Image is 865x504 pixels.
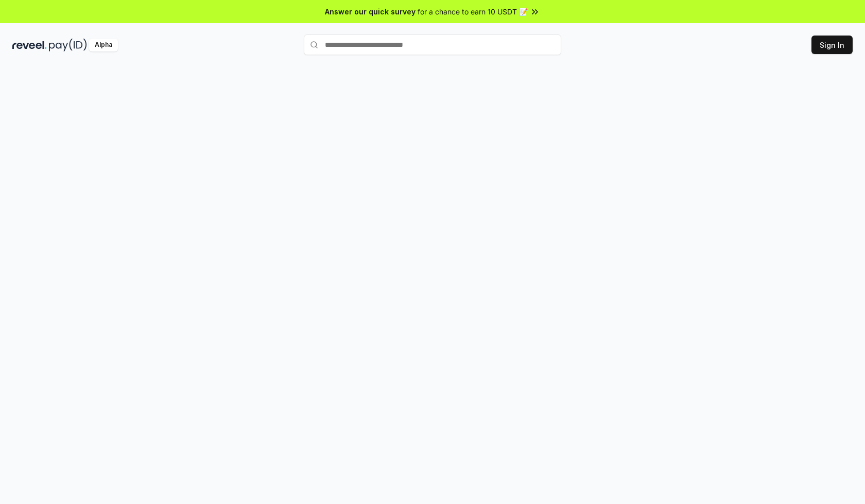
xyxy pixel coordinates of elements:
[418,6,528,17] span: for a chance to earn 10 USDT 📝
[89,39,118,51] div: Alpha
[12,39,47,51] img: reveel_dark
[325,6,416,17] span: Answer our quick survey
[811,36,853,54] button: Sign In
[49,39,87,51] img: pay_id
